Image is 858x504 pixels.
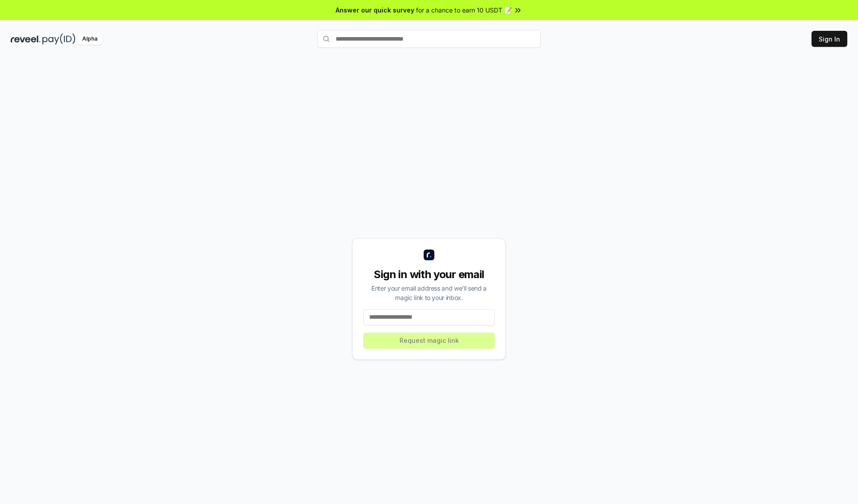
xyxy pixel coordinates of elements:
img: reveel_dark [11,33,41,45]
div: Enter your email address and we’ll send a magic link to your inbox. [363,283,495,302]
span: Answer our quick survey [336,5,414,15]
span: for a chance to earn 10 USDT 📝 [416,5,512,15]
button: Sign In [812,31,847,47]
img: logo_small [424,250,434,260]
img: pay_id [42,33,76,45]
div: Sign in with your email [363,267,495,282]
div: Alpha [77,33,102,45]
